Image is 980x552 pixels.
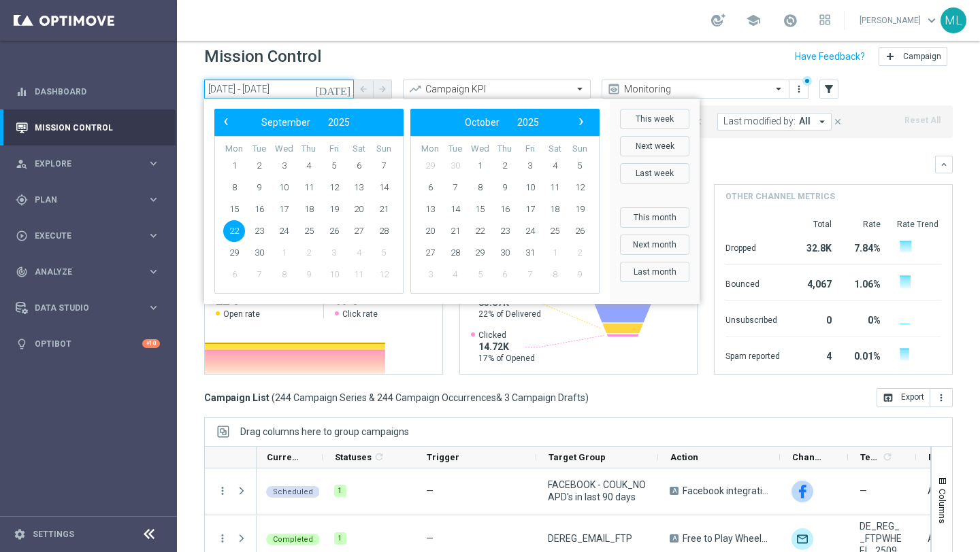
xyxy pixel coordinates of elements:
[204,47,321,67] h1: Mission Control
[924,13,939,28] span: keyboard_arrow_down
[444,242,466,264] span: 28
[298,242,320,264] span: 2
[142,339,160,348] div: +10
[16,194,28,206] i: gps_fixed
[273,242,295,264] span: 1
[348,177,370,199] span: 13
[519,199,541,220] span: 17
[15,266,161,277] div: track_changes Analyze keyboard_arrow_right
[16,158,147,170] div: Explore
[223,155,245,177] span: 1
[348,155,370,177] span: 6
[848,308,881,330] div: 0%
[469,220,491,242] span: 22
[544,199,566,220] span: 18
[373,264,395,286] span: 12
[478,330,535,341] span: Clicked
[313,80,354,100] button: [DATE]
[517,143,542,155] th: weekday
[544,220,566,242] span: 25
[33,530,74,538] a: Settings
[444,199,466,220] span: 14
[403,80,591,99] ng-select: Campaign KPI
[419,220,441,242] span: 20
[544,155,566,177] span: 4
[419,199,441,220] span: 13
[469,155,491,177] span: 1
[544,177,566,199] span: 11
[223,309,260,320] span: Open rate
[725,272,780,294] div: Bounced
[223,199,245,220] span: 15
[620,235,689,255] button: Next month
[16,338,28,350] i: lightbulb
[469,242,491,264] span: 29
[335,452,372,462] span: Statuses
[216,532,229,545] button: more_vert
[569,264,591,286] span: 9
[620,136,689,156] button: Next week
[328,117,350,128] span: 2025
[298,199,320,220] span: 18
[374,451,385,462] i: refresh
[607,82,621,96] i: preview
[848,344,881,366] div: 0.01%
[469,199,491,220] span: 15
[494,264,516,286] span: 6
[323,264,345,286] span: 10
[346,143,372,155] th: weekday
[216,485,229,497] button: more_vert
[897,219,941,230] div: Rate Trend
[795,52,865,61] input: Have Feedback?
[879,47,947,66] button: add Campaign
[569,242,591,264] span: 2
[469,264,491,286] span: 5
[223,264,245,286] span: 6
[725,236,780,258] div: Dropped
[16,194,147,206] div: Plan
[223,177,245,199] span: 8
[860,485,867,497] span: —
[248,199,270,220] span: 16
[478,353,535,364] span: 17% of Opened
[373,220,395,242] span: 28
[414,114,589,131] bs-datepicker-navigation-view: ​ ​ ​
[799,116,811,127] span: All
[456,114,508,131] button: October
[147,301,160,314] i: keyboard_arrow_right
[15,122,161,133] div: Mission Control
[248,264,270,286] span: 7
[792,81,806,97] button: more_vert
[35,160,147,168] span: Explore
[342,309,378,320] span: Click rate
[319,114,359,131] button: 2025
[683,485,768,497] span: Facebook integration test
[928,452,961,462] span: Priority
[15,194,161,205] button: gps_fixed Plan keyboard_arrow_right
[15,86,161,97] button: equalizer Dashboard
[469,177,491,199] span: 8
[791,528,813,550] div: Optimail
[444,177,466,199] span: 7
[802,76,812,86] div: There are unsaved changes
[444,264,466,286] span: 4
[372,449,385,464] span: Calculate column
[247,143,272,155] th: weekday
[725,308,780,330] div: Unsubscribed
[240,426,409,437] span: Drag columns here to group campaigns
[848,236,881,258] div: 7.84%
[427,452,459,462] span: Trigger
[792,452,825,462] span: Channel
[261,117,310,128] span: September
[218,114,235,131] button: ‹
[794,84,804,94] i: more_vert
[204,392,589,404] h3: Campaign List
[218,114,393,131] bs-datepicker-navigation-view: ​ ​ ​
[348,264,370,286] span: 11
[373,155,395,177] span: 7
[35,73,160,109] a: Dashboard
[373,177,395,199] span: 14
[548,532,632,545] span: DEREG_EMAIL_FTP
[266,485,320,498] colored-tag: Scheduled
